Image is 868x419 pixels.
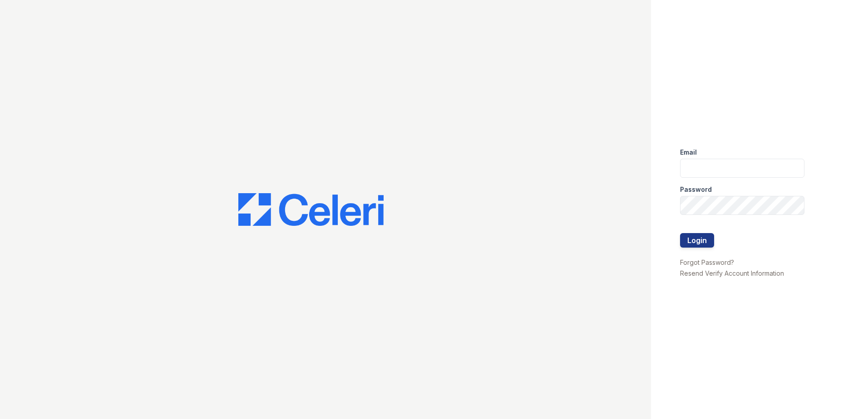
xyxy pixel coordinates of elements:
[680,258,734,266] a: Forgot Password?
[680,269,784,277] a: Resend Verify Account Information
[680,148,697,157] label: Email
[238,193,384,226] img: CE_Logo_Blue-a8612792a0a2168367f1c8372b55b34899dd931a85d93a1a3d3e32e68fde9ad4.png
[680,233,714,248] button: Login
[680,185,712,194] label: Password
